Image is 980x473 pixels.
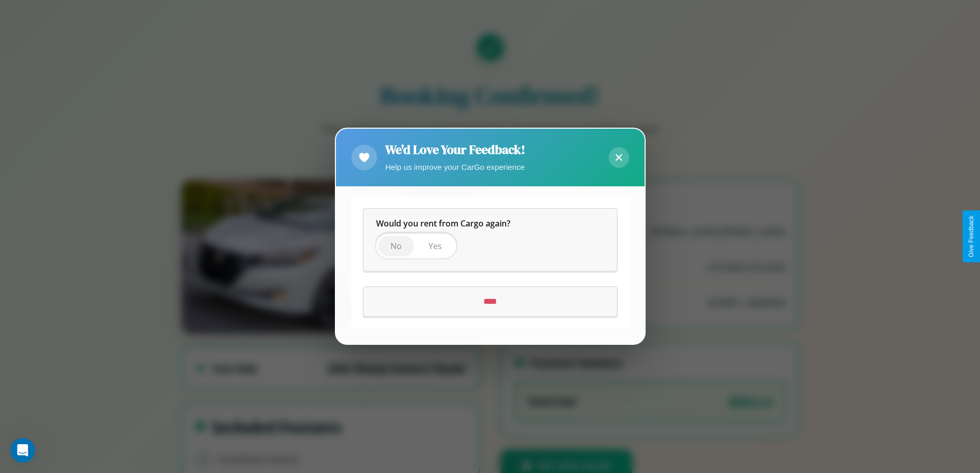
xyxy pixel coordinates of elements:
[390,241,402,252] span: No
[968,216,975,257] div: Give Feedback
[429,241,442,252] span: Yes
[10,438,35,463] iframe: Intercom live chat
[385,141,525,158] h2: We'd Love Your Feedback!
[385,160,525,174] p: Help us improve your CarGo experience
[376,218,510,230] span: Would you rent from Cargo again?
